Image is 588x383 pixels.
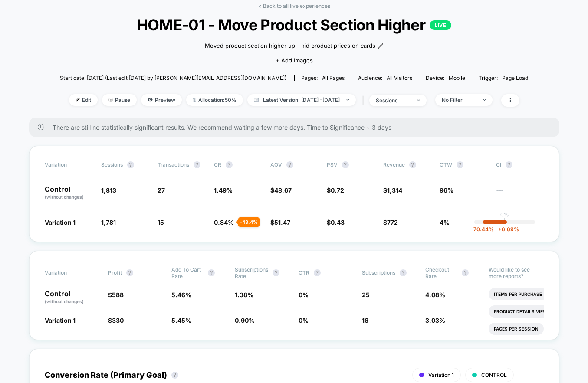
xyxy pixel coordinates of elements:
[387,75,412,81] span: All Visitors
[425,266,457,279] span: Checkout Rate
[186,94,243,106] span: Allocation: 50%
[358,75,412,81] div: Audience:
[462,269,469,276] button: ?
[205,42,375,50] span: Moved product section higher up - hid product prices on cards
[489,266,543,279] p: Would like to see more reports?
[108,317,124,324] span: $
[238,217,260,227] div: - 43.4 %
[314,269,321,276] button: ?
[45,266,92,279] span: Variation
[171,317,191,324] span: 5.45 %
[489,323,544,335] li: Pages Per Session
[171,372,178,379] button: ?
[193,98,196,102] img: rebalance
[481,372,507,378] span: CONTROL
[299,291,309,298] span: 0 %
[440,219,450,226] span: 4%
[489,288,547,300] li: Items Per Purchase
[270,219,290,226] span: $
[214,161,221,168] span: CR
[425,291,445,298] span: 4.08 %
[400,269,407,276] button: ?
[102,94,137,106] span: Pause
[127,161,134,168] button: ?
[498,226,502,232] span: +
[440,161,487,168] span: OTW
[101,219,116,226] span: 1,781
[247,94,356,106] span: Latest Version: [DATE] - [DATE]
[45,290,99,305] p: Control
[171,291,191,298] span: 5.46 %
[274,187,292,194] span: 48.67
[362,269,395,276] span: Subscriptions
[108,269,122,276] span: Profit
[158,219,164,226] span: 15
[506,161,512,168] button: ?
[442,97,476,103] div: No Filter
[383,187,402,194] span: $
[301,75,345,81] div: Pages:
[254,98,259,102] img: calendar
[274,219,290,226] span: 51.47
[235,317,255,324] span: 0.90 %
[342,161,349,168] button: ?
[376,97,411,104] div: sessions
[299,317,309,324] span: 0 %
[327,219,345,226] span: $
[69,94,98,106] span: Edit
[362,317,368,324] span: 16
[45,194,84,200] span: (without changes)
[158,187,165,194] span: 27
[430,20,451,30] p: LIVE
[322,75,345,81] span: all pages
[101,187,116,194] span: 1,813
[76,98,80,102] img: edit
[108,291,124,298] span: $
[112,291,124,298] span: 588
[383,161,405,168] span: Revenue
[327,187,344,194] span: $
[331,219,345,226] span: 0.43
[496,161,544,168] span: CI
[479,75,528,81] div: Trigger:
[270,161,282,168] span: AOV
[428,372,454,378] span: Variation 1
[108,98,113,102] img: end
[158,161,189,168] span: Transactions
[417,99,420,101] img: end
[360,94,369,107] span: |
[496,188,544,200] span: ---
[214,187,233,194] span: 1.49 %
[101,161,123,168] span: Sessions
[502,75,528,81] span: Page Load
[449,75,465,81] span: mobile
[383,219,398,226] span: $
[500,211,509,218] p: 0%
[471,226,494,232] span: -70.44 %
[45,219,76,226] span: Variation 1
[489,305,568,318] li: Product Details Views Rate
[235,291,253,298] span: 1.38 %
[327,161,338,168] span: PSV
[419,75,472,81] span: Device:
[362,291,370,298] span: 25
[141,94,182,106] span: Preview
[171,266,204,279] span: Add To Cart Rate
[457,161,463,168] button: ?
[346,99,349,101] img: end
[112,317,124,324] span: 330
[214,219,234,226] span: 0.84 %
[483,99,486,101] img: end
[273,269,279,276] button: ?
[387,219,398,226] span: 772
[45,317,76,324] span: Variation 1
[409,161,416,168] button: ?
[286,161,293,168] button: ?
[194,161,200,168] button: ?
[83,16,505,34] span: HOME-01 - Move Product Section Higher
[258,3,330,9] a: < Back to all live experiences
[45,161,92,168] span: Variation
[226,161,233,168] button: ?
[440,187,453,194] span: 96%
[45,186,92,200] p: Control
